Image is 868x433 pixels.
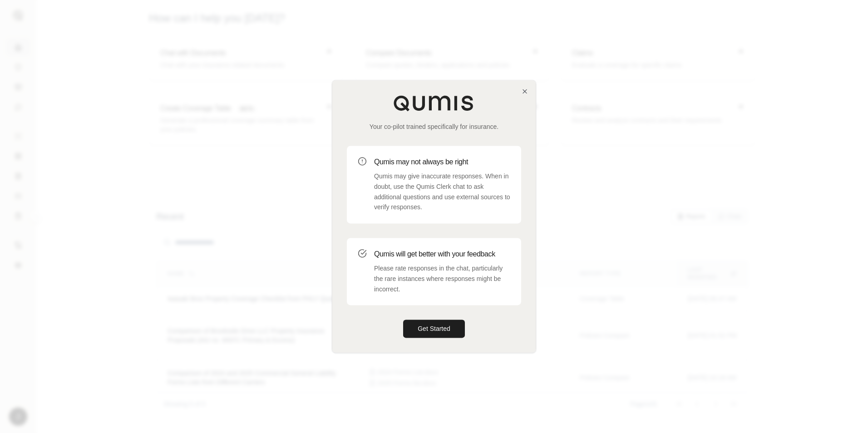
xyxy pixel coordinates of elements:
[374,263,510,294] p: Please rate responses in the chat, particularly the rare instances where responses might be incor...
[403,320,465,338] button: Get Started
[374,171,510,212] p: Qumis may give inaccurate responses. When in doubt, use the Qumis Clerk chat to ask additional qu...
[374,157,510,167] h3: Qumis may not always be right
[347,122,521,131] p: Your co-pilot trained specifically for insurance.
[393,95,475,111] img: Qumis Logo
[374,249,510,260] h3: Qumis will get better with your feedback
